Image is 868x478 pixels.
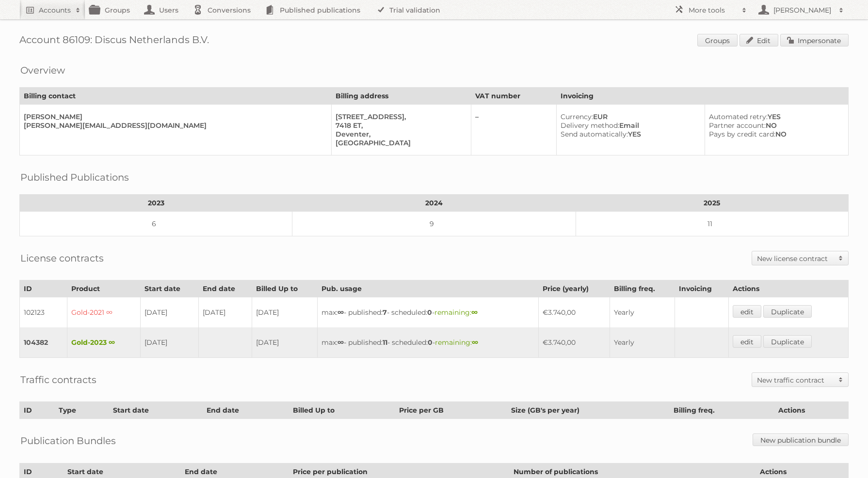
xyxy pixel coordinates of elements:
a: Edit [739,34,778,46]
h2: Published Publications [20,170,129,185]
td: Yearly [610,327,675,358]
h2: Traffic contracts [20,372,96,387]
h1: Account 86109: Discus Netherlands B.V. [19,34,849,48]
th: Billing address [332,88,471,105]
a: New traffic contract [752,373,848,386]
div: NO [709,121,840,130]
th: End date [198,280,252,297]
th: Billing freq. [669,402,774,419]
span: remaining: [434,308,478,317]
a: Duplicate [763,335,812,348]
td: [DATE] [141,297,198,328]
div: YES [561,130,697,139]
th: Start date [109,402,203,419]
div: 7418 ET, [336,121,463,130]
h2: New license contract [757,254,834,263]
th: Size (GB's per year) [507,402,669,419]
th: ID [20,280,67,297]
th: Actions [774,402,849,419]
td: 11 [576,212,848,236]
td: €3.740,00 [539,327,610,358]
h2: New traffic contract [757,375,834,385]
h2: Overview [20,63,65,77]
td: [DATE] [141,327,198,358]
h2: [PERSON_NAME] [771,5,834,15]
td: 9 [292,212,576,236]
span: Toggle [834,251,848,265]
div: [STREET_ADDRESS], [336,112,463,121]
strong: 7 [383,308,387,317]
th: End date [203,402,289,419]
div: Deventer, [336,130,463,139]
th: Billing freq. [610,280,675,297]
strong: ∞ [338,308,344,317]
span: Toggle [834,373,848,386]
div: Email [561,121,697,130]
th: Start date [141,280,198,297]
span: Pays by credit card: [709,130,775,139]
strong: 0 [428,338,433,347]
td: Gold-2023 ∞ [67,327,141,358]
h2: More tools [689,5,737,15]
span: remaining: [435,338,478,347]
h2: Accounts [39,5,71,15]
strong: ∞ [471,308,478,317]
th: 2025 [576,195,848,212]
strong: 0 [427,308,432,317]
a: Groups [697,34,738,46]
td: €3.740,00 [539,297,610,328]
td: [DATE] [252,327,317,358]
th: Price per GB [395,402,507,419]
th: Product [67,280,141,297]
div: EUR [561,112,697,121]
strong: ∞ [338,338,344,347]
span: Send automatically: [561,130,628,139]
h2: Publication Bundles [20,433,116,448]
strong: ∞ [472,338,478,347]
td: – [471,105,557,155]
td: [DATE] [198,297,252,328]
th: ID [20,402,55,419]
span: Delivery method: [561,121,619,130]
th: VAT number [471,88,557,105]
a: edit [733,305,761,318]
td: Yearly [610,297,675,328]
td: 6 [20,212,292,236]
span: Currency: [561,112,593,121]
th: Pub. usage [317,280,538,297]
h2: License contracts [20,251,104,265]
td: 104382 [20,327,67,358]
td: max: - published: - scheduled: - [317,327,538,358]
th: Invoicing [557,88,849,105]
a: Impersonate [780,34,849,46]
th: 2023 [20,195,292,212]
th: Billing contact [20,88,332,105]
div: YES [709,112,840,121]
th: Actions [729,280,849,297]
a: New license contract [752,251,848,265]
strong: 11 [383,338,387,347]
th: Billed Up to [252,280,317,297]
span: Automated retry: [709,112,768,121]
td: 102123 [20,297,67,328]
th: 2024 [292,195,576,212]
td: max: - published: - scheduled: - [317,297,538,328]
th: Billed Up to [289,402,395,419]
div: [GEOGRAPHIC_DATA] [336,139,463,147]
th: Type [55,402,109,419]
td: [DATE] [252,297,317,328]
td: Gold-2021 ∞ [67,297,141,328]
a: edit [733,335,761,348]
div: [PERSON_NAME][EMAIL_ADDRESS][DOMAIN_NAME] [24,121,323,130]
th: Price (yearly) [539,280,610,297]
a: Duplicate [763,305,812,318]
span: Partner account: [709,121,766,130]
div: NO [709,130,840,139]
div: [PERSON_NAME] [24,112,323,121]
a: New publication bundle [753,433,849,446]
th: Invoicing [675,280,728,297]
